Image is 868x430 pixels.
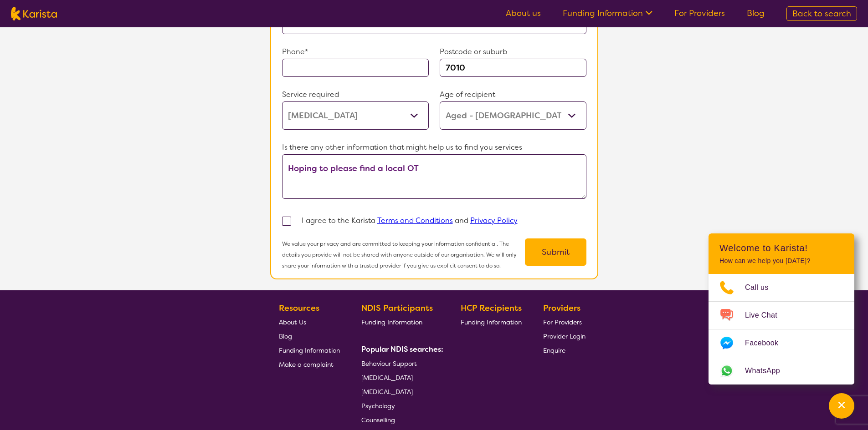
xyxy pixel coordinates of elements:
a: Funding Information [461,315,522,329]
b: Providers [543,303,580,314]
b: Popular NDIS searches: [361,344,443,354]
div: Channel Menu [709,233,854,384]
img: Karista logo [11,7,57,20]
a: For Providers [674,8,725,19]
span: Facebook [745,336,789,350]
a: Terms and Conditions [377,216,453,225]
ul: Choose channel [709,274,854,384]
a: Enquire [543,343,586,357]
p: How can we help you [DATE]? [719,257,843,265]
a: [MEDICAL_DATA] [361,370,440,384]
button: Submit [525,238,586,266]
p: Postcode or suburb [440,45,586,59]
a: For Providers [543,315,586,329]
a: Funding Information [361,315,440,329]
button: Channel Menu [829,393,854,419]
span: WhatsApp [745,364,791,378]
p: Age of recipient [440,88,586,101]
b: HCP Recipients [461,303,522,314]
span: About Us [279,318,306,326]
p: I agree to the Karista and [302,214,518,228]
a: Provider Login [543,329,586,343]
span: Live Chat [745,309,788,322]
a: Funding Information [279,343,340,357]
span: Psychology [361,402,395,410]
a: Back to search [786,6,857,21]
span: Blog [279,332,292,340]
span: Call us [745,281,780,294]
b: Resources [279,303,319,314]
a: Blog [279,329,340,343]
a: Make a complaint [279,357,340,371]
b: NDIS Participants [361,303,433,314]
span: Behaviour Support [361,359,417,368]
span: Funding Information [279,346,340,354]
span: Enquire [543,346,565,354]
span: Counselling [361,416,395,424]
a: Behaviour Support [361,356,440,370]
a: Web link opens in a new tab. [709,357,854,384]
span: Provider Login [543,332,586,340]
span: Back to search [792,8,851,19]
span: [MEDICAL_DATA] [361,388,413,396]
a: Blog [747,8,765,19]
p: We value your privacy and are committed to keeping your information confidential. The details you... [282,238,525,271]
a: About us [506,8,541,19]
span: Funding Information [361,318,422,326]
a: Funding Information [563,8,652,19]
span: Make a complaint [279,360,334,369]
span: For Providers [543,318,582,326]
a: Psychology [361,399,440,413]
a: Counselling [361,413,440,427]
p: Phone* [282,45,429,59]
p: Service required [282,88,429,101]
span: Funding Information [461,318,522,326]
a: [MEDICAL_DATA] [361,384,440,399]
a: About Us [279,315,340,329]
a: Privacy Policy [470,216,518,225]
p: Is there any other information that might help us to find you services [282,141,586,154]
h2: Welcome to Karista! [719,243,843,253]
span: [MEDICAL_DATA] [361,374,413,382]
